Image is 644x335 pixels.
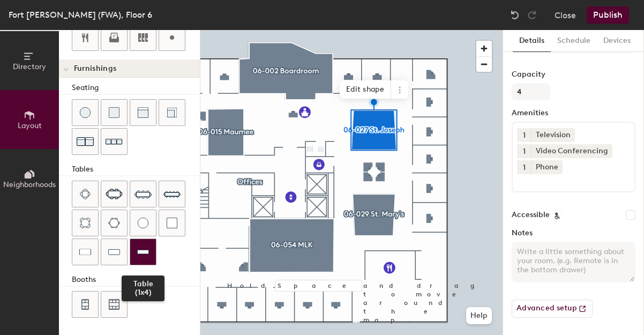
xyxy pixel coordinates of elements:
[159,99,185,126] button: Couch (corner)
[517,128,531,142] button: 1
[130,239,156,265] button: Table (1x4)Table (1x4)
[13,62,46,71] span: Directory
[597,30,637,52] button: Devices
[80,299,90,310] img: Four seat booth
[531,144,612,158] div: Video Conferencing
[138,107,148,118] img: Couch (middle)
[3,180,56,189] span: Neighborhoods
[512,109,635,117] label: Amenities
[109,299,119,310] img: Six seat booth
[72,128,99,155] button: Couch (x2)
[72,99,99,126] button: Stool
[101,99,128,126] button: Cushion
[101,291,128,318] button: Six seat booth
[72,291,99,318] button: Four seat booth
[551,30,597,52] button: Schedule
[159,210,185,236] button: Table (1x1)
[137,247,149,257] img: Table (1x4)
[79,247,91,257] img: Table (1x2)
[74,64,116,73] span: Furnishings
[72,274,200,286] div: Booths
[18,121,42,130] span: Layout
[512,300,593,318] button: Advanced setup
[510,10,520,20] img: Undo
[106,133,123,150] img: Couch (x3)
[80,107,91,118] img: Stool
[130,210,156,236] button: Table (round)
[167,107,177,118] img: Couch (corner)
[513,30,551,52] button: Details
[523,146,526,157] span: 1
[108,247,120,257] img: Table (1x3)
[101,181,128,207] button: Six seat table
[512,229,635,237] label: Notes
[340,80,391,99] span: Edit shape
[72,163,200,175] div: Tables
[517,160,531,174] button: 1
[72,239,99,265] button: Table (1x2)
[101,210,128,236] button: Six seat round table
[108,218,120,228] img: Six seat round table
[72,210,99,236] button: Four seat round table
[109,107,119,118] img: Cushion
[9,8,152,21] div: Fort [PERSON_NAME] (FWA), Floor 6
[72,181,99,207] button: Four seat table
[138,218,148,228] img: Table (round)
[163,185,181,203] img: Ten seat table
[101,239,128,265] button: Table (1x3)
[106,189,123,199] img: Six seat table
[130,99,156,126] button: Couch (middle)
[587,6,629,24] button: Publish
[80,189,91,199] img: Four seat table
[531,128,575,142] div: Television
[523,130,526,141] span: 1
[527,10,537,20] img: Redo
[517,144,531,158] button: 1
[77,133,94,150] img: Couch (x2)
[512,70,635,79] label: Capacity
[512,211,550,219] label: Accessible
[159,181,185,207] button: Ten seat table
[466,307,492,324] button: Help
[555,6,576,24] button: Close
[523,162,526,173] span: 1
[72,82,200,94] div: Seating
[134,185,152,203] img: Eight seat table
[531,160,563,174] div: Phone
[130,181,156,207] button: Eight seat table
[101,128,128,155] button: Couch (x3)
[167,218,177,228] img: Table (1x1)
[80,218,91,228] img: Four seat round table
